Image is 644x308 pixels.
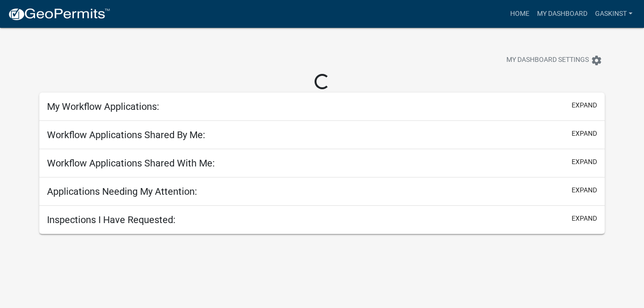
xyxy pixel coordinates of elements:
[506,5,533,23] a: Home
[47,157,215,169] h5: Workflow Applications Shared With Me:
[572,100,597,110] button: expand
[47,186,197,197] h5: Applications Needing My Attention:
[591,5,636,23] a: GaskinsT
[572,129,597,139] button: expand
[533,5,591,23] a: My Dashboard
[591,55,602,66] i: settings
[572,185,597,195] button: expand
[47,101,159,112] h5: My Workflow Applications:
[506,55,589,66] span: My Dashboard Settings
[572,213,597,224] button: expand
[47,129,205,141] h5: Workflow Applications Shared By Me:
[572,157,597,167] button: expand
[499,51,610,70] button: My Dashboard Settingssettings
[47,214,176,225] h5: Inspections I Have Requested:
